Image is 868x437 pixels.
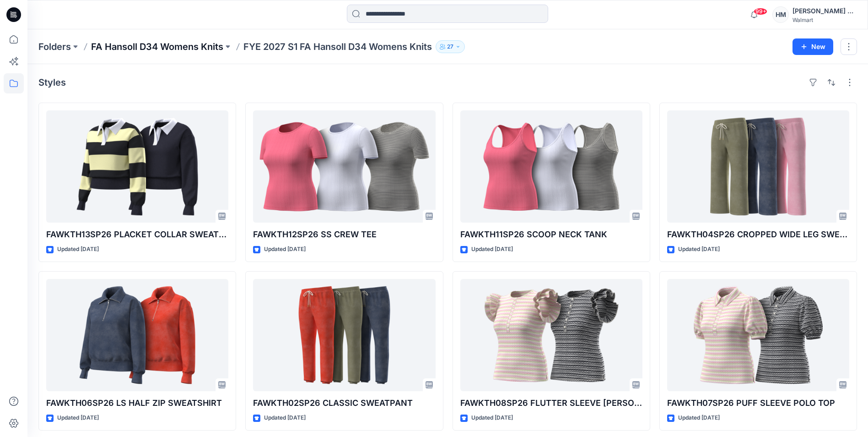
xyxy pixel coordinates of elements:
a: FAWKTH12SP26 SS CREW TEE [253,110,435,223]
a: FAWKTH07SP26 PUFF SLEEVE POLO TOP [667,279,849,391]
h4: Styles [38,77,66,88]
a: FAWKTH11SP26 SCOOP NECK TANK [460,110,642,223]
p: FAWKTH12SP26 SS CREW TEE [253,228,435,241]
p: Updated [DATE] [264,413,306,423]
p: Updated [DATE] [57,413,99,423]
a: Folders [38,40,71,53]
p: FAWKTH11SP26 SCOOP NECK TANK [460,228,642,241]
a: FAWKTH13SP26 PLACKET COLLAR SWEATSHIRT [46,110,228,223]
p: Updated [DATE] [471,413,513,423]
a: FA Hansoll D34 Womens Knits [91,40,223,53]
p: FAWKTH13SP26 PLACKET COLLAR SWEATSHIRT [46,228,228,241]
p: Updated [DATE] [678,245,720,254]
div: [PERSON_NAME] Missy Team [793,5,857,16]
div: Walmart [793,16,857,23]
p: FAWKTH06SP26 LS HALF ZIP SWEATSHIRT [46,397,228,410]
a: FAWKTH04SP26 CROPPED WIDE LEG SWEATPANT OPT [667,110,849,223]
p: Updated [DATE] [57,245,99,254]
p: FAWKTH02SP26 CLASSIC SWEATPANT [253,397,435,410]
button: 27 [436,40,465,53]
p: FYE 2027 S1 FA Hansoll D34 Womens Knits [243,40,432,53]
p: Updated [DATE] [471,245,513,254]
p: FAWKTH08SP26 FLUTTER SLEEVE [PERSON_NAME] TOP [460,397,642,410]
button: New [793,38,833,55]
p: 27 [447,42,453,52]
div: HM [772,6,789,23]
span: 99+ [754,8,767,15]
p: FAWKTH07SP26 PUFF SLEEVE POLO TOP [667,397,849,410]
p: Updated [DATE] [264,245,306,254]
a: FAWKTH06SP26 LS HALF ZIP SWEATSHIRT [46,279,228,391]
p: Updated [DATE] [678,413,720,423]
a: FAWKTH08SP26 FLUTTER SLEEVE MIXY HENLEY TOP [460,279,642,391]
p: FAWKTH04SP26 CROPPED WIDE LEG SWEATPANT OPT [667,228,849,241]
a: FAWKTH02SP26 CLASSIC SWEATPANT [253,279,435,391]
